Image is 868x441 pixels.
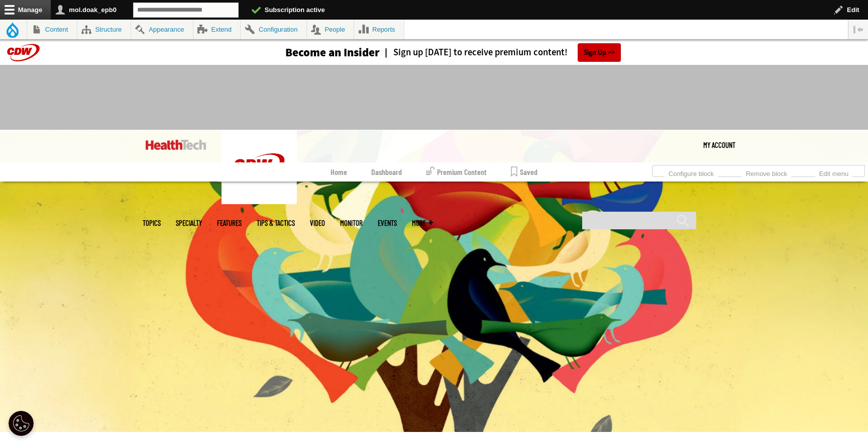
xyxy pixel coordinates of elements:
a: My Account [703,130,735,160]
a: Home [331,162,347,182]
a: Remove block [742,167,791,178]
a: Sign up [DATE] to receive premium content! [380,48,568,57]
a: CDW [222,196,297,207]
a: Sign Up [578,43,621,62]
button: Open Preferences [9,411,34,436]
a: People [307,20,354,39]
a: MonITor [340,219,363,227]
a: Configure block [665,167,718,178]
a: Premium Content [426,162,487,182]
a: Dashboard [371,162,402,182]
img: Home [222,130,297,204]
a: Edit menu [815,167,852,178]
a: Content [27,20,77,39]
a: Structure [77,20,131,39]
a: Tips & Tactics [257,219,295,227]
div: User menu [703,130,735,160]
a: Become an Insider [248,47,380,58]
a: Events [378,219,397,227]
span: Topics [143,219,161,227]
span: More [412,219,433,227]
a: Reports [354,20,404,39]
h3: Become an Insider [285,47,380,58]
div: Cookie Settings [9,411,34,436]
img: Home [146,140,206,150]
a: Saved [511,162,537,182]
span: Specialty [176,219,202,227]
a: Extend [193,20,241,39]
a: Configuration [241,20,306,39]
a: Appearance [131,20,193,39]
a: Video [310,219,325,227]
a: Features [217,219,242,227]
button: Vertical orientation [848,20,868,39]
